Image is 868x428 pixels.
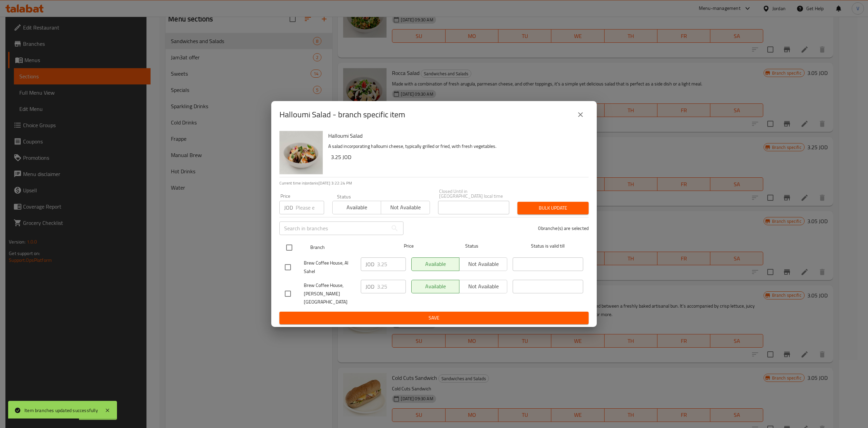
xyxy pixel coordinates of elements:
p: JOD [366,283,374,291]
button: close [572,106,589,123]
span: Branch [310,243,381,252]
span: Not available [384,202,427,212]
p: A salad incorporating halloumi cheese, typically grilled or fried, with fresh vegetables. [328,142,583,151]
p: JOD [284,203,293,212]
button: Not available [381,201,430,214]
p: 0 branche(s) are selected [538,225,589,232]
span: Price [386,242,431,250]
h6: Halloumi Salad [328,131,583,140]
button: Save [279,312,589,324]
p: JOD [366,260,374,268]
p: Current time in Jordan is [DATE] 3:22:24 PM [279,180,589,186]
span: Status [437,242,507,250]
span: Save [285,314,583,322]
h2: Halloumi Salad - branch specific item [279,109,405,120]
span: Bulk update [523,204,583,212]
div: Item branches updated successfully [24,407,98,414]
input: Please enter price [377,257,406,271]
button: Bulk update [517,202,589,214]
span: Brew Coffee House, [PERSON_NAME] [GEOGRAPHIC_DATA] [304,281,355,307]
input: Please enter price [377,280,406,293]
input: Please enter price [296,201,324,214]
img: Halloumi Salad [279,131,323,174]
span: Available [335,202,378,212]
span: Status is valid till [513,242,583,250]
span: Brew Coffee House, Al Sahel [304,259,355,276]
input: Search in branches [279,221,388,235]
h6: 3.25 JOD [331,152,583,162]
button: Available [332,201,381,214]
